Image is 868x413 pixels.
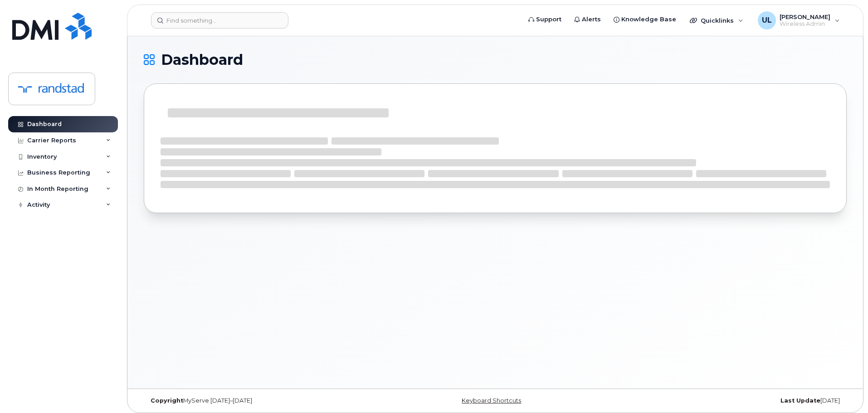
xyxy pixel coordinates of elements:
strong: Last Update [780,397,820,404]
div: [DATE] [612,397,847,404]
a: Keyboard Shortcuts [462,397,521,404]
strong: Copyright [151,397,183,404]
div: MyServe [DATE]–[DATE] [144,397,378,404]
span: Dashboard [161,53,243,67]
